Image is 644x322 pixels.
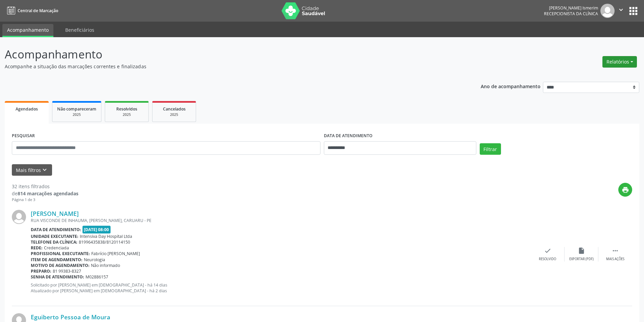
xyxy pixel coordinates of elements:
div: 2025 [57,112,96,117]
span: Credenciada [44,245,69,251]
div: 2025 [110,112,144,117]
span: Não informado [91,263,120,268]
b: Rede: [31,245,43,251]
span: Recepcionista da clínica [544,11,598,17]
a: Beneficiários [61,24,99,36]
span: Cancelados [163,106,186,112]
i: check [544,247,551,254]
button: Filtrar [480,143,501,155]
span: Agendados [16,106,38,112]
button: print [618,183,632,197]
i: print [622,186,629,194]
p: Acompanhe a situação das marcações correntes e finalizadas [5,63,449,70]
p: Ano de acompanhamento [481,82,541,90]
button: apps [627,5,639,17]
b: Senha de atendimento: [31,274,84,280]
i: keyboard_arrow_down [41,166,48,174]
div: 32 itens filtrados [12,183,78,190]
p: Acompanhamento [5,46,449,63]
span: 81996435838/8120114150 [79,239,130,245]
img: img [12,210,26,224]
b: Motivo de agendamento: [31,263,90,268]
span: M02886157 [86,274,108,280]
span: [DATE] 08:00 [82,226,111,233]
img: img [600,4,615,18]
div: de [12,190,78,197]
div: Resolvido [539,257,556,262]
div: [PERSON_NAME] Ismerim [544,5,598,11]
div: Mais ações [606,257,624,262]
button: Mais filtroskeyboard_arrow_down [12,164,52,176]
strong: 814 marcações agendadas [18,190,78,197]
b: Data de atendimento: [31,227,81,232]
a: Acompanhamento [2,24,53,37]
span: Não compareceram [57,106,96,112]
span: 81 99383-8327 [53,268,81,274]
div: 2025 [157,112,191,117]
span: Intensiva Day Hospital Ltda [80,233,132,239]
a: Eguiberto Pessoa de Moura [31,313,110,321]
div: RUA VISCONDE DE INHAUMA, [PERSON_NAME], CARUARU - PE [31,218,531,223]
b: Profissional executante: [31,251,90,256]
div: Exportar (PDF) [569,257,594,262]
i: insert_drive_file [578,247,585,254]
span: Fabrício [PERSON_NAME] [91,251,140,256]
a: Central de Marcação [5,5,58,16]
p: Solicitado por [PERSON_NAME] em [DEMOGRAPHIC_DATA] - há 14 dias Atualizado por [PERSON_NAME] em [... [31,282,531,294]
i:  [617,6,625,14]
label: DATA DE ATENDIMENTO [324,131,373,141]
span: Neurologia [84,257,105,263]
i:  [612,247,619,254]
button:  [615,4,627,18]
b: Unidade executante: [31,233,78,239]
button: Relatórios [602,56,637,68]
span: Resolvidos [116,106,137,112]
b: Telefone da clínica: [31,239,77,245]
a: [PERSON_NAME] [31,210,79,217]
span: Central de Marcação [18,8,58,14]
b: Preparo: [31,268,51,274]
label: PESQUISAR [12,131,35,141]
div: Página 1 de 3 [12,197,78,203]
b: Item de agendamento: [31,257,82,263]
